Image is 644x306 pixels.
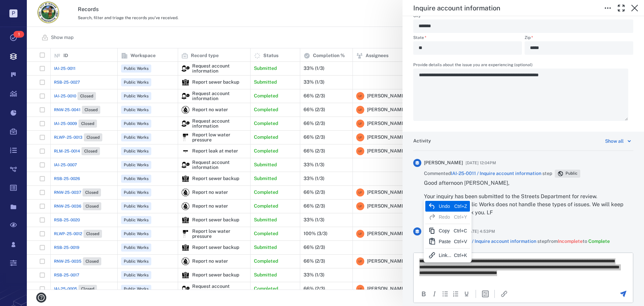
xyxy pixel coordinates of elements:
div: Link... [425,250,470,261]
label: Provide details about the issue you are experiencing (optional) [413,63,633,69]
div: Undo [439,202,451,210]
div: Link... [439,251,451,259]
div: Ctrl+V [454,237,467,246]
div: Ctrl+C [454,227,467,235]
span: Public [564,171,579,176]
label: State [413,36,522,41]
label: Zip [525,36,633,41]
div: Redo [439,213,451,221]
span: Help [15,5,29,11]
h5: Inquire account information [413,4,500,12]
button: Toggle Fullscreen [614,1,628,15]
p: Good afternoon [PERSON_NAME], [424,179,633,187]
span: 1 [13,31,24,38]
div: Redo [425,212,470,222]
div: Paste [439,237,451,246]
div: Bullet list [441,290,449,298]
div: Ctrl+Z [454,202,467,210]
span: Switched step from to [424,238,610,245]
span: [DATE] 4:53PM [466,227,495,235]
a: IAI-25-0011 / Inquire account information [451,171,541,176]
button: Send the comment [619,290,627,298]
button: Insert template [481,290,489,298]
label: City [413,14,633,19]
div: Copy [425,225,470,236]
h6: Activity [413,138,431,144]
button: Insert/edit link [500,290,508,298]
span: Incomplete [558,238,583,244]
a: IAI-25-0011 / Inquire account information [446,238,536,244]
div: Show all [605,137,624,145]
p: P [9,9,17,17]
span: [PERSON_NAME] [424,160,463,166]
p: Your inquiry has been submitted to the Streets Department for review. Unfortunayely, Public Works... [424,192,633,217]
div: Ctrl+K [454,251,467,259]
div: Copy [439,227,451,235]
span: [DATE] 12:04PM [466,159,496,167]
div: Undo [425,201,470,212]
button: Close [628,1,641,15]
button: Bold [420,290,428,298]
div: Paste [425,236,470,247]
button: Toggle to Edit Boxes [601,1,614,15]
div: Ctrl+Y [454,213,467,221]
span: Complete [588,238,610,244]
button: Underline [463,290,471,298]
button: Italic [430,290,438,298]
span: Commented step [424,170,552,177]
iframe: Rich Text Area [414,253,633,285]
div: Numbered list [452,290,460,298]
